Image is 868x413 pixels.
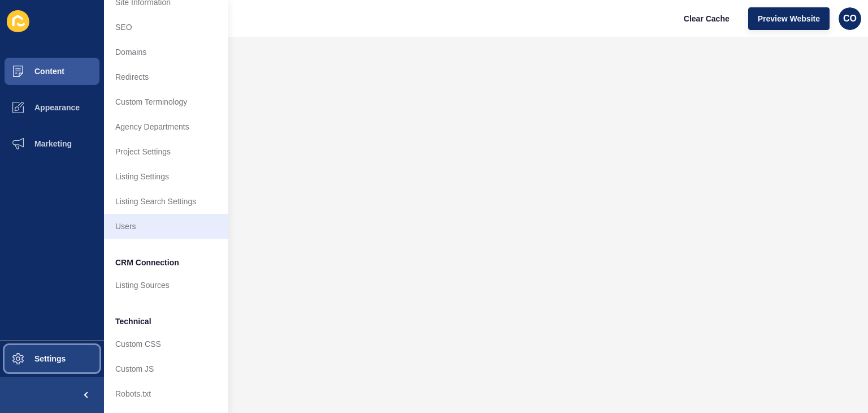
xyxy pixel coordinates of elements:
[843,13,857,24] span: CO
[104,114,228,139] a: Agency Departments
[674,7,739,30] button: Clear Cache
[115,316,151,327] span: Technical
[748,7,830,30] button: Preview Website
[104,332,228,356] a: Custom CSS
[758,13,820,24] span: Preview Website
[104,64,228,89] a: Redirects
[104,273,228,298] a: Listing Sources
[104,356,228,381] a: Custom JS
[104,164,228,189] a: Listing Settings
[104,214,228,239] a: Users
[115,257,179,268] span: CRM Connection
[104,89,228,114] a: Custom Terminology
[684,13,730,24] span: Clear Cache
[104,139,228,164] a: Project Settings
[104,381,228,406] a: Robots.txt
[104,15,228,40] a: SEO
[104,189,228,214] a: Listing Search Settings
[104,40,228,64] a: Domains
